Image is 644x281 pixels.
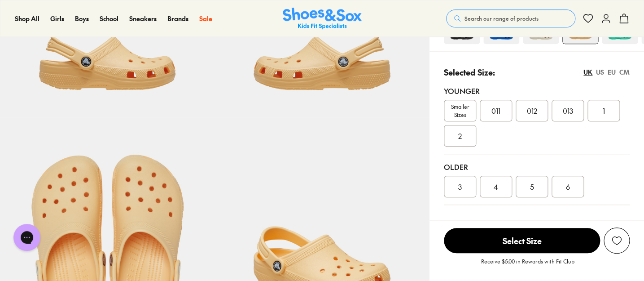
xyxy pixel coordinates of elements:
[464,14,539,22] span: Search our range of products
[602,105,605,116] span: 1
[458,130,462,141] span: 2
[444,228,600,254] button: Select Size
[444,103,476,119] span: Smaller Sizes
[458,181,462,192] span: 3
[283,8,362,30] img: SNS_Logo_Responsive.svg
[15,14,39,23] a: Shop All
[444,219,630,229] div: Unsure on sizing? We have a range of resources to help
[491,105,500,116] span: 011
[167,14,188,23] a: Brands
[619,67,630,77] div: CM
[526,105,537,116] span: 012
[444,66,495,78] p: Selected Size:
[562,105,573,116] span: 013
[444,161,630,172] div: Older
[565,181,570,192] span: 6
[283,8,362,30] a: Shoes & Sox
[100,14,118,23] a: School
[129,14,157,23] a: Sneakers
[129,14,157,23] span: Sneakers
[199,14,212,23] span: Sale
[530,181,534,192] span: 5
[50,14,64,23] span: Girls
[596,67,604,77] div: US
[481,258,574,274] p: Receive $5.00 in Rewards with Fit Club
[199,14,212,23] a: Sale
[494,181,498,192] span: 4
[9,221,45,254] iframe: Gorgias live chat messenger
[444,85,630,96] div: Younger
[446,9,575,27] button: Search our range of products
[50,14,64,23] a: Girls
[100,14,118,23] span: School
[444,228,600,254] span: Select Size
[15,14,39,23] span: Shop All
[75,14,89,23] a: Boys
[75,14,89,23] span: Boys
[583,67,592,77] div: UK
[167,14,188,23] span: Brands
[604,228,630,254] button: Add to Wishlist
[608,67,616,77] div: EU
